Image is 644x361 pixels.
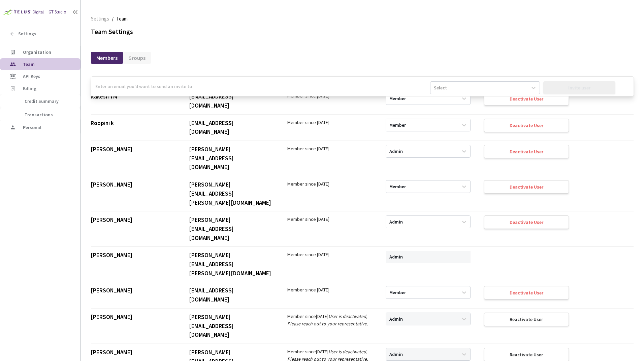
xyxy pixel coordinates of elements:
[90,15,110,22] a: Settings
[189,313,274,339] div: [PERSON_NAME][EMAIL_ADDRESS][DOMAIN_NAME]
[91,119,175,128] div: Roopini k
[287,215,372,223] div: Member since [DATE]
[510,317,543,322] div: Reactivate User
[23,49,51,55] span: Organization
[510,352,543,357] div: Reactivate User
[91,348,175,357] div: [PERSON_NAME]
[389,122,406,128] div: Member
[287,313,368,327] i: User is deactivated, Please reach out to your representative.
[91,286,175,295] div: [PERSON_NAME]
[25,112,53,118] span: Transactions
[18,31,36,37] span: Settings
[510,96,543,102] div: Deactivate User
[568,85,590,90] div: Invite user
[189,92,274,110] div: [EMAIL_ADDRESS][DOMAIN_NAME]
[112,15,114,23] li: /
[189,145,274,172] div: [PERSON_NAME][EMAIL_ADDRESS][DOMAIN_NAME]
[123,52,151,64] div: Groups
[287,286,372,293] div: Member since [DATE]
[510,219,543,225] div: Deactivate User
[389,184,406,190] div: Member
[389,219,403,225] div: Admin
[510,123,543,128] div: Deactivate User
[25,98,59,104] span: Credit Summary
[287,251,372,258] div: Member since [DATE]
[189,180,274,207] div: [PERSON_NAME][EMAIL_ADDRESS][PERSON_NAME][DOMAIN_NAME]
[389,95,406,102] div: Member
[91,52,123,64] div: Members
[91,180,175,189] div: [PERSON_NAME]
[510,149,543,154] div: Deactivate User
[287,180,372,188] div: Member since [DATE]
[189,286,274,304] div: [EMAIL_ADDRESS][DOMAIN_NAME]
[189,215,274,242] div: [PERSON_NAME][EMAIL_ADDRESS][DOMAIN_NAME]
[91,77,430,96] input: Enter an email you’d want to send an invite to
[287,145,372,152] div: Member since [DATE]
[91,92,175,101] div: Rakesh TM
[91,313,175,322] div: [PERSON_NAME]
[510,184,543,190] div: Deactivate User
[91,145,175,154] div: [PERSON_NAME]
[287,119,372,126] div: Member since [DATE]
[91,15,109,23] span: Settings
[189,119,274,136] div: [EMAIL_ADDRESS][DOMAIN_NAME]
[434,84,447,91] div: Select
[510,290,543,295] div: Deactivate User
[389,148,403,155] div: Admin
[116,15,128,23] span: Team
[49,9,66,15] div: GT Studio
[189,251,274,278] div: [PERSON_NAME][EMAIL_ADDRESS][PERSON_NAME][DOMAIN_NAME]
[23,73,40,79] span: API Keys
[23,124,41,130] span: Personal
[91,215,175,225] div: [PERSON_NAME]
[91,27,634,37] div: Team Settings
[23,86,36,91] span: Billing
[389,289,406,296] div: Member
[287,313,372,327] div: Member since [DATE]
[23,61,35,67] span: Team
[91,251,175,260] div: [PERSON_NAME]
